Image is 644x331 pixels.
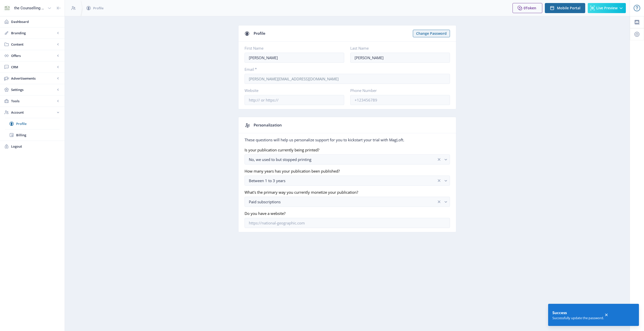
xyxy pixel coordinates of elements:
input: +123456789 [350,95,450,105]
span: Profile [16,121,60,126]
a: Profile [5,118,60,129]
button: Change Password [413,30,450,37]
span: CRM [11,64,56,70]
label: Do you have a website? [245,211,446,216]
span: Settings [11,87,56,92]
span: Tools [11,98,56,104]
div: Paid subscriptions [249,199,437,205]
label: What's the primary way you currently monetize your publication? [245,190,446,195]
label: Phone Number [350,88,446,93]
label: Email [245,67,446,72]
div: These questions will help us personalize support for you to kickstart your trial with MagLoft. [245,137,450,142]
span: Billing [16,133,60,138]
button: Paid subscriptionsclear [245,197,450,207]
button: No, we used to but stopped printingclear [245,154,450,164]
button: Live Preview [588,3,626,13]
button: Between 1 to 3 yearsclear [245,176,450,186]
div: Profile [254,29,410,37]
span: Dashboard [11,19,61,24]
span: Logout [11,144,61,149]
input: https://national-geographic.com [245,218,450,228]
nb-icon: clear [437,157,442,162]
div: Between 1 to 3 years [249,178,437,184]
div: Personalization [254,121,282,129]
span: Live Preview [596,6,618,10]
button: 0Token [513,3,542,13]
input: Doe [350,53,450,63]
span: Advertisements [11,76,56,81]
div: Success [552,310,604,316]
div: Successfully update the password. [552,316,604,320]
span: Account [11,110,56,115]
button: Mobile Portal [545,3,585,13]
img: properties.app_icon.jpeg [3,4,11,12]
span: Offers [11,53,56,58]
span: Content [11,42,56,47]
a: Billing [5,129,60,141]
label: Website [245,88,340,93]
span: Token [526,6,536,10]
div: the Counselling Australia Magazine [14,3,45,14]
input: http:// or https:// [245,95,344,105]
span: Profile [93,6,103,11]
label: First Name [245,46,340,51]
nb-icon: clear [437,178,442,183]
span: Branding [11,30,56,36]
label: Last Name [350,46,446,51]
label: How many years has your publication been published? [245,169,446,174]
input: Jone [245,53,344,63]
span: Mobile Portal [557,6,580,10]
label: Is your publication currently being printed? [245,147,446,152]
nb-icon: clear [437,199,442,204]
div: No, we used to but stopped printing [249,156,437,162]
